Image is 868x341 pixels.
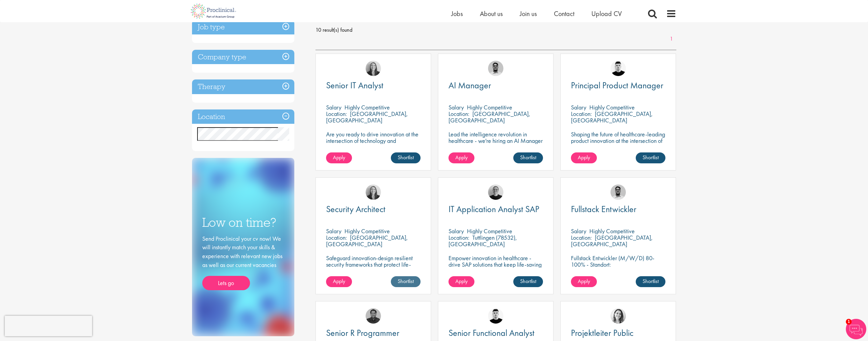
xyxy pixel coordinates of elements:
[467,103,512,111] p: Highly Competitive
[448,276,474,287] a: Apply
[571,329,665,337] a: Projektleiter Public
[326,329,421,337] a: Senior R Programmer
[578,278,590,285] span: Apply
[333,278,345,285] span: Apply
[571,79,663,91] span: Principal Product Manager
[326,81,421,90] a: Senior IT Analyst
[589,103,635,111] p: Highly Competitive
[344,103,390,111] p: Highly Competitive
[326,205,421,213] a: Security Architect
[591,9,622,18] a: Upload CV
[326,234,347,241] span: Location:
[480,9,503,18] a: About us
[846,319,852,325] span: 1
[571,234,653,248] p: [GEOGRAPHIC_DATA], [GEOGRAPHIC_DATA]
[571,203,636,215] span: Fullstack Entwickler
[488,308,503,324] img: Patrick Melody
[513,152,543,163] a: Shortlist
[610,308,626,324] img: Nur Ergiydiren
[315,25,676,35] span: 10 result(s) found
[192,109,294,124] h3: Location
[571,227,586,235] span: Salary
[571,327,633,339] span: Projektleiter Public
[448,327,534,339] span: Senior Functional Analyst
[5,316,92,336] iframe: reCAPTCHA
[326,152,352,163] a: Apply
[344,227,390,235] p: Highly Competitive
[610,184,626,200] img: Timothy Deschamps
[846,319,866,339] img: Chatbot
[326,110,347,118] span: Location:
[448,103,464,111] span: Salary
[571,131,665,150] p: Shaping the future of healthcare-leading product innovation at the intersection of technology and...
[326,203,385,215] span: Security Architect
[326,103,341,111] span: Salary
[202,216,284,229] h3: Low on time?
[192,79,294,94] h3: Therapy
[366,61,381,76] img: Mia Kellerman
[326,227,341,235] span: Salary
[610,61,626,76] img: Patrick Melody
[448,329,543,337] a: Senior Functional Analyst
[202,276,250,290] a: Lets go
[326,327,399,339] span: Senior R Programmer
[467,227,512,235] p: Highly Competitive
[571,205,665,213] a: Fullstack Entwickler
[554,9,574,18] a: Contact
[326,234,408,248] p: [GEOGRAPHIC_DATA], [GEOGRAPHIC_DATA]
[571,276,597,287] a: Apply
[448,79,491,91] span: AI Manager
[448,131,543,157] p: Lead the intelligence revolution in healthcare - we're hiring an AI Manager to transform patient ...
[448,205,543,213] a: IT Application Analyst SAP
[488,184,503,200] img: Emma Pretorious
[326,131,421,163] p: Are you ready to drive innovation at the intersection of technology and healthcare, transforming ...
[448,227,464,235] span: Salary
[636,276,665,287] a: Shortlist
[451,9,463,18] a: Jobs
[366,308,381,324] img: Mike Raletz
[448,255,543,274] p: Empower innovation in healthcare - drive SAP solutions that keep life-saving technology running s...
[571,152,597,163] a: Apply
[366,184,381,200] img: Mia Kellerman
[448,234,517,248] p: Tuttlingen (78532), [GEOGRAPHIC_DATA]
[571,103,586,111] span: Salary
[448,152,474,163] a: Apply
[488,61,503,76] img: Timothy Deschamps
[578,154,590,161] span: Apply
[571,110,592,118] span: Location:
[326,110,408,124] p: [GEOGRAPHIC_DATA], [GEOGRAPHIC_DATA]
[448,110,530,124] p: [GEOGRAPHIC_DATA], [GEOGRAPHIC_DATA]
[455,154,468,161] span: Apply
[326,255,421,281] p: Safeguard innovation-design resilient security frameworks that protect life-changing pharmaceutic...
[520,9,537,18] a: Join us
[448,110,469,118] span: Location:
[192,20,294,34] h3: Job type
[571,255,665,287] p: Fullstack Entwickler (M/W/D) 80-100% - Standort: [GEOGRAPHIC_DATA], [GEOGRAPHIC_DATA] - Arbeitsze...
[571,81,665,90] a: Principal Product Manager
[333,154,345,161] span: Apply
[666,35,676,43] a: 1
[391,152,421,163] a: Shortlist
[455,278,468,285] span: Apply
[571,110,653,124] p: [GEOGRAPHIC_DATA], [GEOGRAPHIC_DATA]
[192,50,294,64] h3: Company type
[571,234,592,241] span: Location:
[448,234,469,241] span: Location:
[202,234,284,291] div: Send Proclinical your cv now! We will instantly match your skills & experience with relevant new ...
[326,79,383,91] span: Senior IT Analyst
[513,276,543,287] a: Shortlist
